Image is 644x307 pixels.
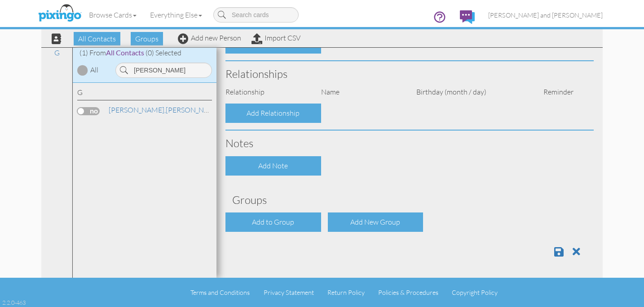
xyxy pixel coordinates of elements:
[106,48,144,57] span: All Contacts
[378,289,438,296] a: Policies & Procedures
[410,87,537,97] div: Birthday (month / day)
[251,33,300,42] a: Import CSV
[190,289,250,296] a: Terms and Conditions
[73,48,216,58] div: (1) From
[36,2,84,25] img: pixingo logo
[82,4,143,26] a: Browse Cards
[143,4,209,26] a: Everything Else
[131,32,163,45] span: Groups
[225,68,594,80] h3: Relationships
[314,87,410,97] div: Name
[327,289,365,296] a: Return Policy
[537,87,569,97] div: Reminder
[488,11,603,19] span: [PERSON_NAME] and [PERSON_NAME]
[77,87,212,100] div: G
[225,156,321,176] div: Add Note
[2,298,26,307] div: 2.2.0-463
[146,48,181,57] span: (0) Selected
[178,33,241,42] a: Add new Person
[225,104,321,123] div: Add Relationship
[460,10,475,24] img: comments.svg
[264,289,314,296] a: Privacy Statement
[328,212,423,232] div: Add New Group
[213,7,299,23] input: Search cards
[108,104,222,115] a: [PERSON_NAME]
[219,87,314,97] div: Relationship
[452,289,498,296] a: Copyright Policy
[225,212,321,232] div: Add to Group
[225,137,594,149] h3: Notes
[90,65,98,75] div: All
[74,32,120,45] span: All Contacts
[481,4,609,27] a: [PERSON_NAME] and [PERSON_NAME]
[50,47,64,58] a: G
[232,194,587,206] h3: Groups
[109,105,166,114] span: [PERSON_NAME],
